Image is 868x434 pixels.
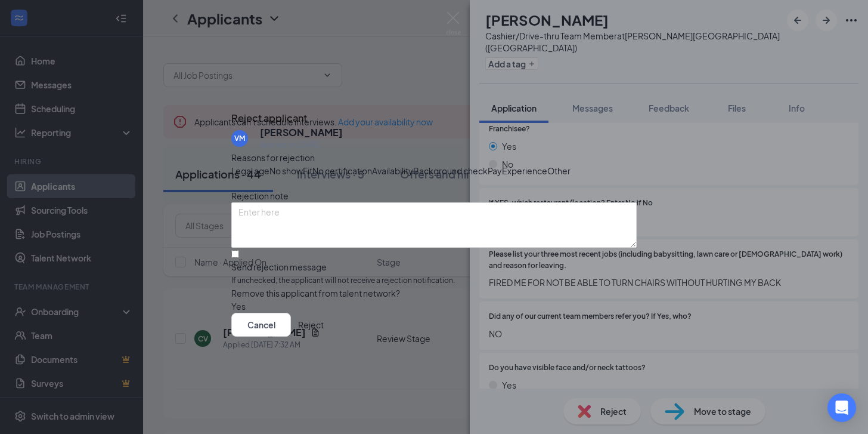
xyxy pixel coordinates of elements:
span: Rejection note [231,190,289,201]
div: VM [234,133,245,143]
h3: Reject applicant [231,110,307,126]
span: Background check [413,164,488,177]
div: Open Intercom Messenger [827,393,856,422]
h5: [PERSON_NAME] [260,126,343,139]
button: Reject [298,313,324,337]
span: Pay [488,164,502,177]
span: No certification [312,164,372,177]
span: Reasons for rejection [231,152,315,163]
span: No show [269,164,303,177]
span: Experience [502,164,547,177]
span: Legal age [231,164,269,177]
div: Applied on [DATE] [260,139,343,151]
span: If unchecked, the applicant will not receive a rejection notification. [231,275,637,287]
span: Remove this applicant from talent network? [231,288,400,298]
div: Send rejection message [231,261,637,273]
span: Yes [231,300,246,313]
span: Other [547,164,571,177]
input: Send rejection messageIf unchecked, the applicant will not receive a rejection notification. [231,250,239,258]
button: Cancel [231,313,291,337]
span: Availability [372,164,413,177]
span: Fit [303,164,312,177]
